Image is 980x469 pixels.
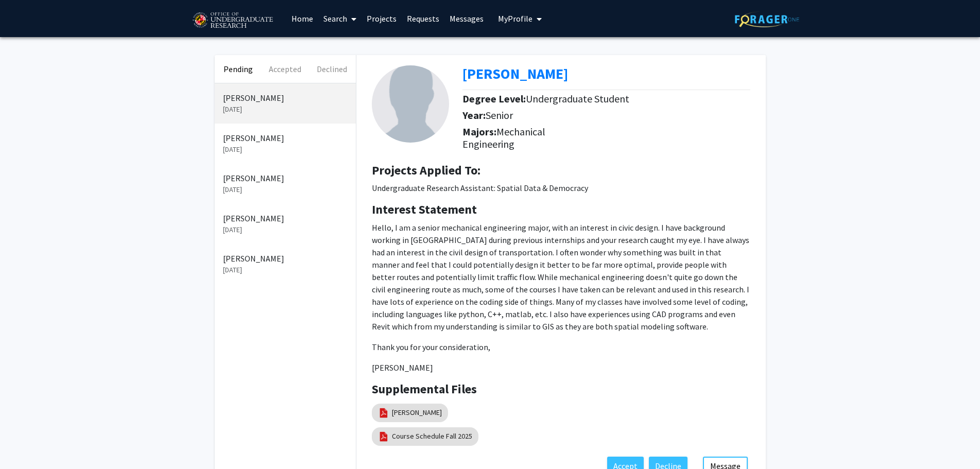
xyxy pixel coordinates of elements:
[362,1,402,37] a: Projects
[392,407,442,418] a: [PERSON_NAME]
[462,125,545,150] span: Mechanical Engineering
[444,1,489,37] a: Messages
[372,162,480,178] b: Projects Applied To:
[223,132,348,144] p: [PERSON_NAME]
[372,201,477,217] b: Interest Statement
[223,184,348,195] p: [DATE]
[308,55,355,83] button: Declined
[462,64,568,83] a: Opens in a new tab
[223,265,348,275] p: [DATE]
[223,144,348,155] p: [DATE]
[378,407,389,419] img: pdf_icon.png
[372,182,750,194] p: Undergraduate Research Assistant: Spatial Data & Democracy
[462,109,486,121] b: Year:
[402,1,444,37] a: Requests
[372,382,750,397] h4: Supplemental Files
[189,8,276,33] img: University of Maryland Logo
[378,431,389,442] img: pdf_icon.png
[498,13,532,24] span: My Profile
[372,221,750,333] p: Hello, I am a senior mechanical engineering major, with an interest in civic design. I have backg...
[486,109,513,121] span: Senior
[526,92,629,105] span: Undergraduate Student
[8,423,44,461] iframe: Chat
[462,64,568,83] b: [PERSON_NAME]
[462,125,496,138] b: Majors:
[223,92,348,104] p: [PERSON_NAME]
[223,224,348,235] p: [DATE]
[392,431,472,442] a: Course Schedule Fall 2025
[215,55,262,83] button: Pending
[372,341,750,353] p: Thank you for your consideration,
[372,65,449,143] img: Profile Picture
[286,1,318,37] a: Home
[223,212,348,224] p: [PERSON_NAME]
[223,104,348,115] p: [DATE]
[372,361,750,374] p: [PERSON_NAME]
[262,55,308,83] button: Accepted
[735,11,799,27] img: ForagerOne Logo
[462,92,526,105] b: Degree Level:
[318,1,362,37] a: Search
[223,252,348,265] p: [PERSON_NAME]
[223,172,348,184] p: [PERSON_NAME]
